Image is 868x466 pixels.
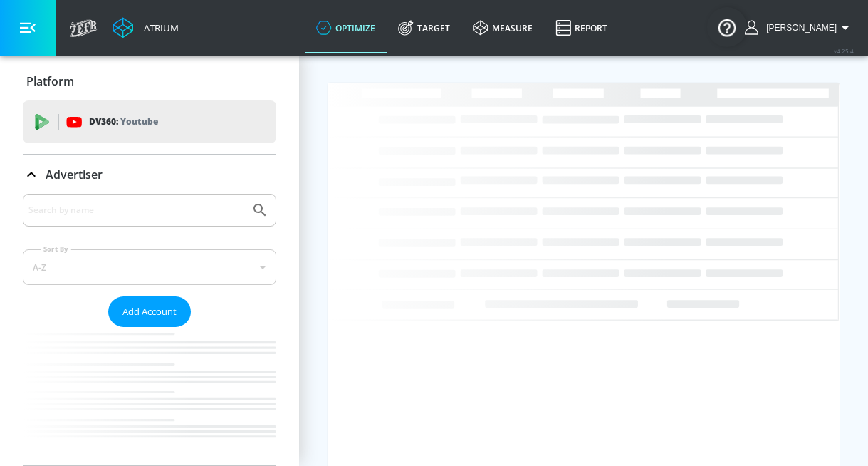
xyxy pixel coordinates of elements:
a: measure [461,2,544,53]
span: v 4.25.4 [834,47,854,55]
a: optimize [305,2,387,53]
button: Add Account [108,296,191,327]
input: Search by name [28,201,244,219]
div: A-Z [23,249,276,285]
p: DV360: [89,114,158,130]
a: Target [387,2,461,53]
div: Advertiser [23,155,276,195]
a: Atrium [113,17,179,38]
label: Sort By [41,244,71,254]
div: Advertiser [23,194,276,465]
nav: list of Advertiser [23,327,276,465]
span: login as: sarah.ly@zefr.com [760,23,837,33]
p: Platform [26,73,74,89]
div: Atrium [138,21,179,34]
button: [PERSON_NAME] [745,19,854,36]
div: Platform [23,61,276,101]
p: Youtube [120,114,158,129]
button: Open Resource Center [707,7,747,47]
p: Advertiser [46,167,103,182]
div: DV360: Youtube [23,100,276,143]
a: Report [544,2,619,53]
span: Add Account [122,304,177,320]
